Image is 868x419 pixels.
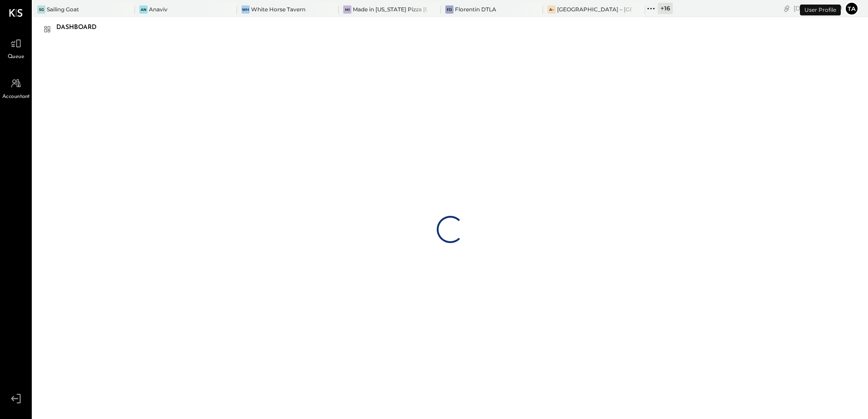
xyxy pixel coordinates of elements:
[557,5,631,13] div: [GEOGRAPHIC_DATA] – [GEOGRAPHIC_DATA]
[139,5,148,14] div: An
[353,5,427,13] div: Made in [US_STATE] Pizza [GEOGRAPHIC_DATA]
[2,93,30,101] span: Accountant
[251,5,306,13] div: White Horse Tavern
[794,4,842,13] div: [DATE]
[782,4,791,13] div: copy link
[547,5,556,14] div: A–
[658,3,673,14] div: + 16
[455,5,496,13] div: Florentin DTLA
[445,5,454,14] div: FD
[0,75,31,101] a: Accountant
[8,53,25,61] span: Queue
[56,20,106,35] div: Dashboard
[242,5,250,14] div: WH
[149,5,168,13] div: Anaviv
[844,1,859,16] button: ta
[37,5,45,14] div: SG
[800,5,841,15] div: User Profile
[47,5,79,13] div: Sailing Goat
[0,35,31,61] a: Queue
[343,5,351,14] div: Mi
